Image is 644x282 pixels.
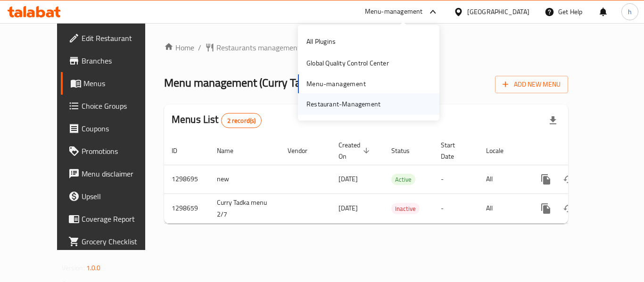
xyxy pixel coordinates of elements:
span: Version: [62,262,85,274]
h2: Menus List [172,113,262,128]
span: Created On [339,139,372,162]
div: Menu-management [365,6,423,17]
li: / [198,42,201,53]
a: Menu disclaimer [61,162,165,185]
button: more [535,197,557,220]
button: Change Status [557,168,580,191]
span: Add New Menu [503,79,561,90]
button: Change Status [557,197,580,220]
div: Total records count [221,113,262,128]
a: Menus [61,72,165,95]
td: new [209,165,280,193]
a: Branches [61,49,165,72]
span: Choice Groups [82,100,157,112]
span: Menu disclaimer [82,168,157,179]
div: [GEOGRAPHIC_DATA] [467,7,529,17]
a: Edit Restaurant [61,27,165,49]
span: [DATE] [339,173,358,185]
td: All [479,193,527,223]
button: more [535,168,557,191]
button: Add New Menu [495,76,568,93]
td: Curry Tadka menu 2/7 [209,193,280,223]
a: Home [164,42,194,53]
span: Status [391,145,422,156]
td: 1298695 [164,165,209,193]
div: Restaurant-Management [306,99,380,109]
span: Locale [486,145,516,156]
span: 2 record(s) [222,116,262,125]
span: Name [217,145,246,156]
span: Upsell [82,191,157,202]
table: enhanced table [164,137,633,224]
td: All [479,165,527,193]
a: Restaurants management [205,42,300,53]
span: Branches [82,55,157,66]
span: Coupons [82,123,157,134]
a: Coverage Report [61,208,165,230]
span: Grocery Checklist [82,236,157,247]
span: Coverage Report [82,213,157,225]
div: Active [391,174,415,185]
div: Export file [542,109,564,132]
div: All Plugins [306,36,336,47]
span: Menu management ( Curry Tadka ) [164,72,321,93]
span: Promotions [82,145,157,157]
span: Start Date [441,139,467,162]
span: Menus [83,78,157,89]
a: Upsell [61,185,165,208]
span: Restaurants management [216,42,300,53]
span: 1.0.0 [86,262,101,274]
td: - [433,165,479,193]
div: Inactive [391,203,420,214]
span: ID [172,145,190,156]
a: Coupons [61,117,165,140]
th: Actions [527,137,633,165]
span: [DATE] [339,202,358,214]
span: Inactive [391,203,420,214]
a: Choice Groups [61,95,165,117]
a: Grocery Checklist [61,230,165,253]
span: Active [391,174,415,185]
td: 1298659 [164,193,209,223]
div: Global Quality Control Center [306,58,389,68]
span: h [628,7,632,17]
span: Edit Restaurant [82,32,157,44]
td: - [433,193,479,223]
span: Vendor [288,145,320,156]
a: Promotions [61,140,165,162]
